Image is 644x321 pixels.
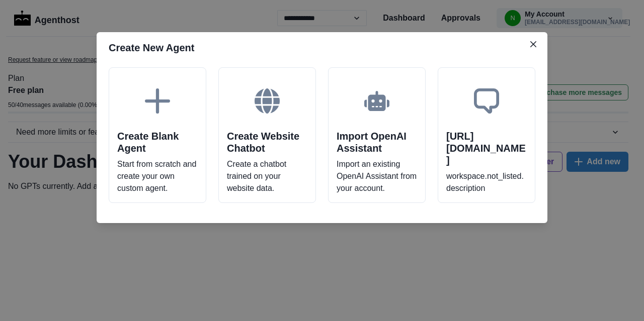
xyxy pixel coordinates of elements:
[97,32,547,63] header: Create New Agent
[525,36,541,52] button: Close
[337,130,417,154] h2: Import OpenAI Assistant
[337,158,417,194] p: Import an existing OpenAI Assistant from your account.
[227,158,307,194] p: Create a chatbot trained on your website data.
[446,130,527,166] h2: [URL][DOMAIN_NAME]
[117,130,198,154] h2: Create Blank Agent
[117,158,198,194] p: Start from scratch and create your own custom agent.
[227,130,307,154] h2: Create Website Chatbot
[446,170,527,194] p: workspace.not_listed.description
